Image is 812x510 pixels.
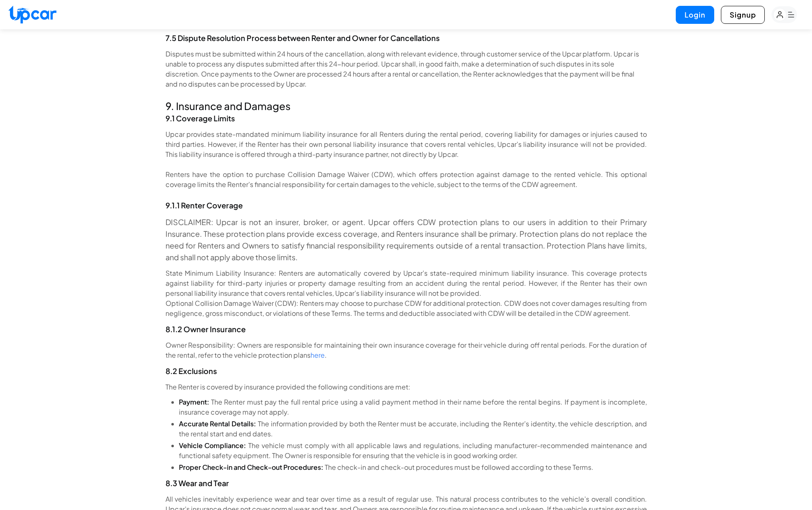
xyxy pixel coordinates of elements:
[676,6,714,24] button: Login
[8,5,56,23] img: Upcar Logo
[165,382,647,392] p: The Renter is covered by insurance provided the following conditions are met:
[165,298,647,318] li: Renters may choose to purchase CDW for additional protection. CDW does not cover damages resultin...
[165,200,647,211] h4: 9.1.1 Renter Coverage
[179,419,647,439] li: The information provided by both the Renter must be accurate, including the Renter’s identity, th...
[165,32,647,44] h4: 7.5 Dispute Resolution Process between Renter and Owner for Cancellations
[165,341,236,349] span: Owner Responsibility:
[165,299,299,308] span: Optional Collision Damage Waiver (CDW):
[165,340,647,360] li: Owners are responsible for maintaining their own insurance coverage for their vehicle during off ...
[311,351,325,359] a: here
[165,477,647,489] h2: 8.3 Wear and Tear
[721,6,765,24] button: Signup
[179,462,647,472] li: The check-in and check-out procedures must be followed according to these Terms.
[165,99,647,113] h3: 9. Insurance and Damages
[165,323,647,335] h4: 8.1.2 Owner Insurance
[179,463,323,472] span: Proper Check-in and Check-out Procedures:
[165,129,647,159] p: Upcar provides state-mandated minimum liability insurance for all Renters during the rental perio...
[179,441,647,461] li: The vehicle must comply with all applicable laws and regulations, including manufacturer-recommen...
[165,268,647,298] li: Renters are automatically covered by Upcar’s state-required minimum liability insurance. This cov...
[165,169,647,190] p: Renters have the option to purchase Collision Damage Waiver (CDW), which offers protection agains...
[165,365,647,377] h2: 8.2 Exclusions
[165,49,647,89] p: Disputes must be submitted within 24 hours of the cancellation, along with relevant evidence, thr...
[179,397,209,406] span: Payment:
[165,269,276,277] span: State Minimum Liability Insurance:
[179,397,647,417] li: The Renter must pay the full rental price using a valid payment method in their name before the r...
[179,441,247,450] span: Vehicle Compliance:
[165,113,647,124] h3: 9.1 Coverage Limits
[165,216,647,263] p: DISCLAIMER: Upcar is not an insurer, broker, or agent. Upcar offers CDW protection plans to our u...
[179,419,257,428] span: Accurate Rental Details:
